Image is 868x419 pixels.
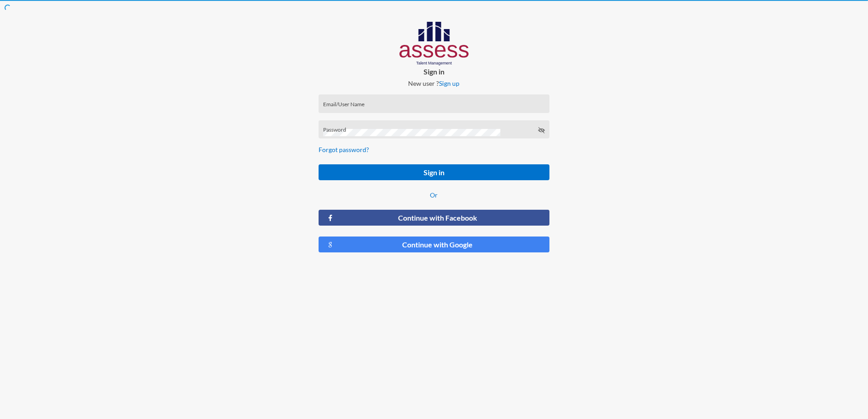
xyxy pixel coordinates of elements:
button: Sign in [319,164,550,180]
p: New user ? [311,79,557,87]
p: Or [319,191,550,199]
a: Sign up [439,79,459,87]
a: Forgot password? [319,146,369,153]
button: Continue with Google [319,237,550,252]
p: Sign in [311,67,557,76]
button: Continue with Facebook [319,210,550,226]
img: AssessLogoo.svg [399,22,469,65]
